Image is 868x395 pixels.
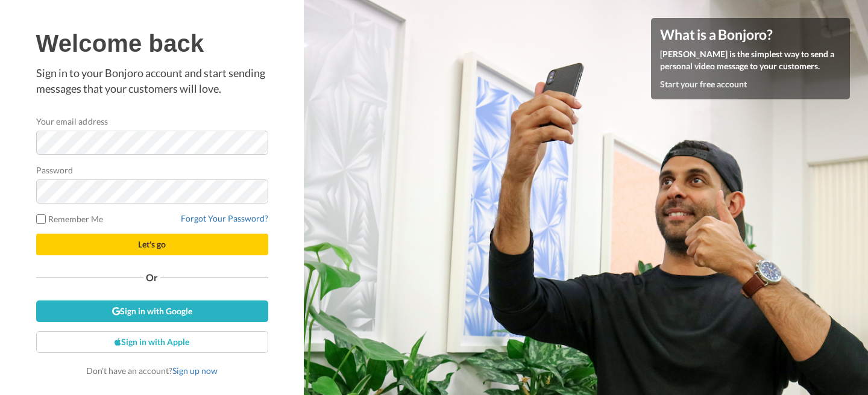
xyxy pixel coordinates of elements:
h4: What is a Bonjoro? [660,27,841,42]
label: Password [36,164,74,176]
span: Let's go [138,239,166,249]
button: Let's go [36,234,268,255]
a: Forgot Your Password? [181,213,268,223]
span: Don’t have an account? [86,365,218,376]
label: Your email address [36,115,108,128]
a: Sign in with Google [36,300,268,322]
h1: Welcome back [36,30,268,57]
p: Sign in to your Bonjoro account and start sending messages that your customers will love. [36,66,268,96]
span: Or [143,273,160,282]
input: Remember Me [36,214,46,224]
a: Sign in with Apple [36,331,268,353]
p: [PERSON_NAME] is the simplest way to send a personal video message to your customers. [660,48,841,72]
label: Remember Me [36,213,104,225]
a: Start your free account [660,79,747,89]
a: Sign up now [172,365,218,376]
